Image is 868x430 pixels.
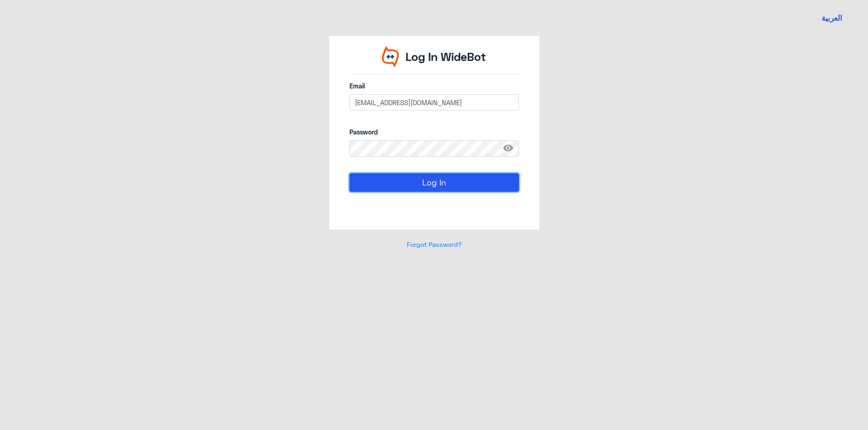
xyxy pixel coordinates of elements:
[349,94,519,111] input: Enter your email here...
[821,13,842,24] button: العربية
[349,81,519,91] label: Email
[406,48,486,65] p: Log In WideBot
[816,7,848,29] a: Switch language
[382,46,399,67] img: Widebot Logo
[503,140,519,157] span: visibility
[349,173,519,191] button: Log In
[349,127,519,137] label: Password
[407,240,462,248] a: Forgot Password?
